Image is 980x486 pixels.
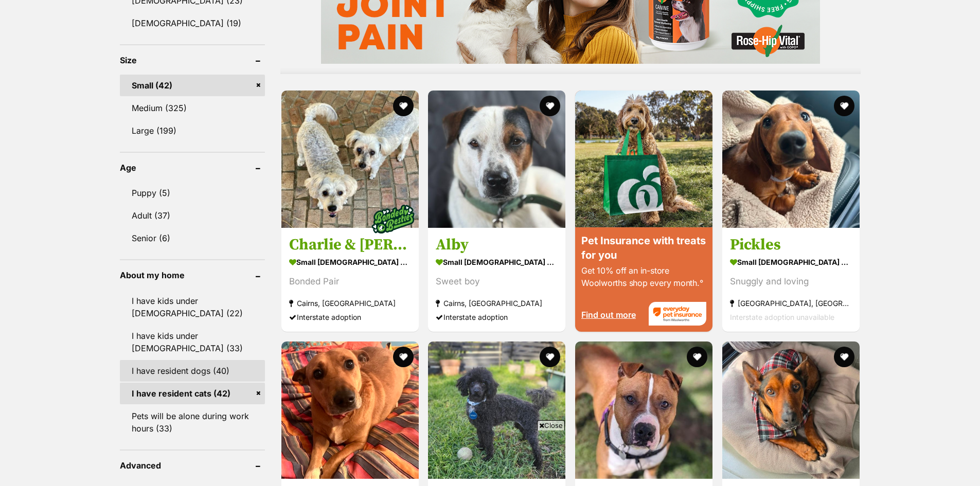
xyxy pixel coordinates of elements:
button: favourite [393,347,413,367]
strong: small [DEMOGRAPHIC_DATA] Dog [289,255,411,269]
img: Neptune - American Staffy Dog [575,341,712,479]
div: Bonded Pair [289,275,411,289]
a: I have resident dogs (40) [120,360,265,382]
button: favourite [834,347,854,367]
img: Lassie - Mixed Dog [281,341,419,479]
img: Pickles - Dachshund Dog [722,91,860,228]
strong: [GEOGRAPHIC_DATA], [GEOGRAPHIC_DATA] [730,296,852,310]
header: About my home [120,271,265,280]
header: Age [120,163,265,172]
strong: Cairns, [GEOGRAPHIC_DATA] [436,296,558,310]
img: bonded besties [367,193,418,245]
iframe: Advertisement [303,435,678,481]
a: I have kids under [DEMOGRAPHIC_DATA] (22) [120,290,265,324]
button: favourite [834,96,854,116]
img: Charlie & Isa - Maltese Dog [281,91,419,228]
header: Size [120,56,265,65]
span: Close [537,420,565,430]
h3: Pickles [730,235,852,255]
img: Cutie Patootie - Poodle (Toy) Dog [428,341,565,479]
a: Small (42) [120,75,265,96]
a: I have kids under [DEMOGRAPHIC_DATA] (33) [120,325,265,359]
div: Interstate adoption [436,310,558,324]
button: favourite [540,347,560,367]
strong: Cairns, [GEOGRAPHIC_DATA] [289,296,411,310]
a: Puppy (5) [120,182,265,204]
img: Alby - Jack Russell Terrier Dog [428,91,565,228]
button: favourite [687,347,707,367]
span: Interstate adoption unavailable [730,313,834,321]
div: Sweet boy [436,275,558,289]
div: Snuggly and loving [730,275,852,289]
a: Pets will be alone during work hours (33) [120,405,265,439]
h3: Alby [436,235,558,255]
div: Interstate adoption [289,310,411,324]
a: I have resident cats (42) [120,383,265,404]
a: Adult (37) [120,205,265,226]
h3: Charlie & [PERSON_NAME] [289,235,411,255]
button: favourite [540,96,560,116]
a: Charlie & [PERSON_NAME] small [DEMOGRAPHIC_DATA] Dog Bonded Pair Cairns, [GEOGRAPHIC_DATA] Inters... [281,227,419,332]
strong: small [DEMOGRAPHIC_DATA] Dog [730,255,852,269]
a: Pickles small [DEMOGRAPHIC_DATA] Dog Snuggly and loving [GEOGRAPHIC_DATA], [GEOGRAPHIC_DATA] Inte... [722,227,860,332]
a: Large (199) [120,120,265,141]
img: Normani - Dachshund Dog [722,341,860,479]
a: Alby small [DEMOGRAPHIC_DATA] Dog Sweet boy Cairns, [GEOGRAPHIC_DATA] Interstate adoption [428,227,565,332]
strong: small [DEMOGRAPHIC_DATA] Dog [436,255,558,269]
a: Senior (6) [120,227,265,249]
button: favourite [393,96,413,116]
a: [DEMOGRAPHIC_DATA] (19) [120,12,265,34]
header: Advanced [120,461,265,470]
a: Medium (325) [120,97,265,119]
